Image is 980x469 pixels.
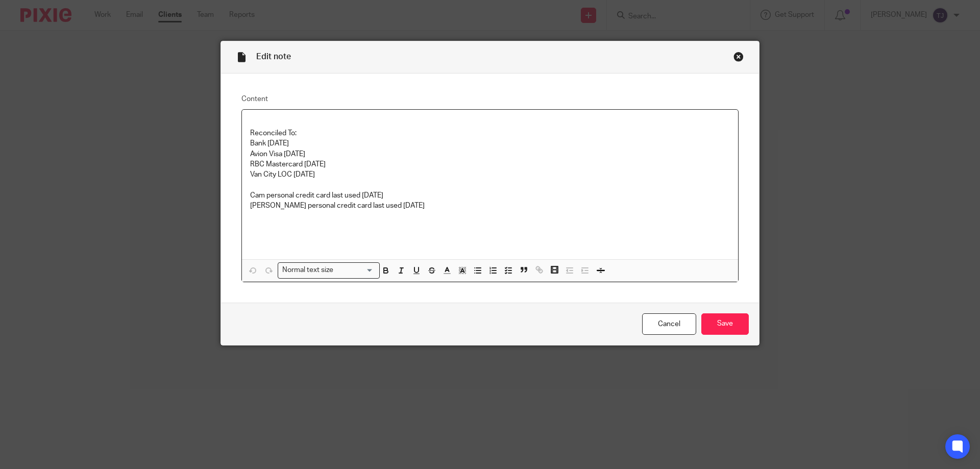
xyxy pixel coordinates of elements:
a: Cancel [642,313,696,335]
div: Close this dialog window [733,52,744,62]
span: Edit note [256,53,291,61]
p: Avion Visa [DATE] [250,149,730,159]
input: Save [701,313,749,335]
p: Reconciled To: [250,128,730,138]
div: Search for option [278,262,380,278]
p: Cam personal credit card last used [DATE] [250,190,730,201]
p: RBC Mastercard [DATE] [250,159,730,169]
label: Content [241,94,739,104]
span: Normal text size [280,265,336,276]
input: Search for option [337,265,374,276]
p: Van City LOC [DATE] [250,169,730,180]
p: [PERSON_NAME] personal credit card last used [DATE] [250,201,730,211]
p: Bank [DATE] [250,138,730,149]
